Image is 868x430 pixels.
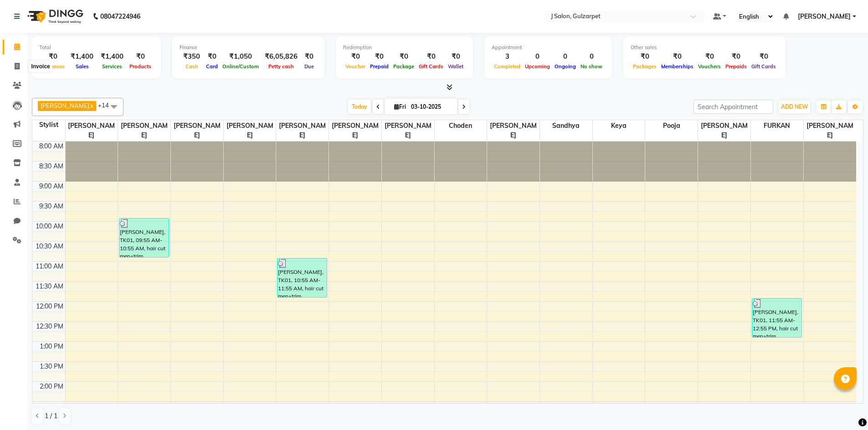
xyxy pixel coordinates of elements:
div: 8:30 AM [37,162,65,171]
div: Finance [180,44,317,51]
span: Online/Custom [220,63,261,70]
div: 0 [523,51,552,62]
span: [PERSON_NAME] [487,120,539,141]
span: Upcoming [523,63,552,70]
span: Card [204,63,220,70]
div: Stylist [32,120,65,130]
span: [PERSON_NAME] [698,120,750,141]
span: Keya [593,120,645,132]
div: ₹0 [343,51,368,62]
a: x [89,102,93,109]
span: [PERSON_NAME] [382,120,434,141]
button: ADD NEW [779,101,810,113]
div: 10:00 AM [34,222,65,231]
div: [PERSON_NAME], TK01, 09:55 AM-10:55 AM, hair cut men+trim [119,218,169,257]
span: Sandhya [540,120,592,132]
span: Cash [183,63,200,70]
span: Memberships [659,63,696,70]
div: [PERSON_NAME], TK01, 10:55 AM-11:55 AM, hair cut men+trim [277,258,327,297]
span: Gift Cards [749,63,778,70]
span: Ongoing [552,63,578,70]
div: Other sales [631,44,778,51]
div: ₹0 [416,51,446,62]
span: Voucher [343,63,368,70]
span: Due [302,63,316,70]
span: Completed [492,63,523,70]
div: 0 [552,51,578,62]
div: ₹0 [39,51,67,62]
span: Vouchers [696,63,723,70]
span: Petty cash [266,63,296,70]
img: logo [23,4,86,29]
span: Choden [435,120,487,132]
span: [PERSON_NAME] [804,120,856,141]
span: Sales [73,63,91,70]
div: ₹0 [696,51,723,62]
span: ADD NEW [781,103,808,110]
div: 9:30 AM [37,202,65,211]
span: Gift Cards [416,63,446,70]
div: Redemption [343,44,466,51]
span: Fri [392,103,408,110]
div: Invoice [29,61,52,72]
span: +14 [98,101,116,109]
span: No show [578,63,605,70]
div: ₹0 [723,51,749,62]
div: ₹350 [180,51,204,62]
span: Prepaid [368,63,391,70]
div: 11:00 AM [34,262,65,271]
span: FURKAN [751,120,803,132]
div: 12:30 PM [34,322,65,331]
div: ₹1,400 [97,51,127,62]
div: ₹1,400 [67,51,97,62]
div: 8:00 AM [37,142,65,151]
div: 2:30 PM [38,402,65,411]
div: ₹0 [204,51,220,62]
div: ₹0 [368,51,391,62]
span: Products [127,63,154,70]
span: Wallet [446,63,466,70]
div: 10:30 AM [34,242,65,251]
span: [PERSON_NAME] [798,12,851,21]
span: Today [348,100,371,114]
span: 1 / 1 [45,411,57,421]
div: 2:00 PM [38,382,65,391]
span: [PERSON_NAME] [171,120,223,141]
span: [PERSON_NAME] [224,120,276,141]
div: ₹0 [659,51,696,62]
span: pooja [645,120,698,132]
b: 08047224946 [100,4,140,29]
div: 11:30 AM [34,282,65,291]
div: ₹0 [446,51,466,62]
div: ₹0 [749,51,778,62]
div: ₹0 [631,51,659,62]
div: ₹6,05,826 [261,51,301,62]
div: 1:30 PM [38,362,65,371]
div: ₹1,050 [220,51,261,62]
div: 1:00 PM [38,342,65,351]
span: Services [100,63,124,70]
input: Search Appointment [693,100,773,114]
div: Total [39,44,154,51]
div: 0 [578,51,605,62]
input: 2025-10-03 [408,100,454,114]
div: 9:00 AM [37,182,65,191]
div: [PERSON_NAME], TK01, 11:55 AM-12:55 PM, hair cut men+trim [752,298,801,337]
span: [PERSON_NAME] [118,120,170,141]
span: [PERSON_NAME] [66,120,118,141]
span: [PERSON_NAME] [329,120,381,141]
div: ₹0 [391,51,416,62]
div: ₹0 [127,51,154,62]
div: ₹0 [301,51,317,62]
span: Prepaids [723,63,749,70]
span: Package [391,63,416,70]
div: 12:00 PM [34,302,65,311]
span: [PERSON_NAME] [41,102,89,109]
span: [PERSON_NAME] [276,120,329,141]
span: Packages [631,63,659,70]
div: Appointment [492,44,605,51]
div: 3 [492,51,523,62]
